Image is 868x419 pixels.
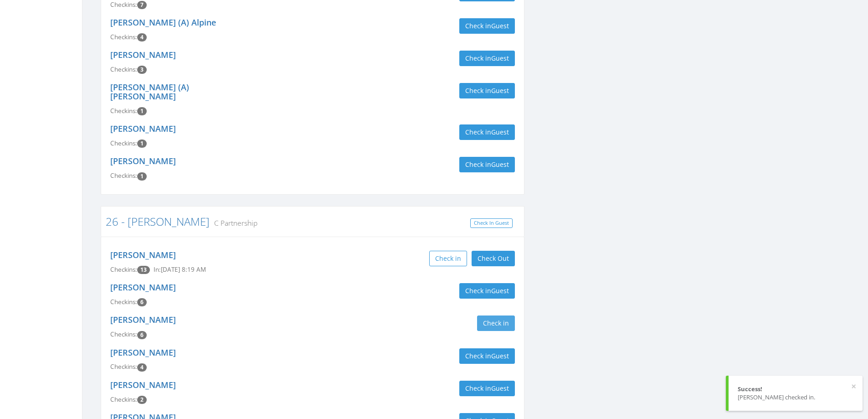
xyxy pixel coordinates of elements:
[154,265,206,274] span: In: [DATE] 8:19 AM
[459,124,515,140] button: Check inGuest
[137,33,147,41] span: Checkin count
[491,286,509,295] span: Guest
[110,33,137,41] span: Checkins:
[110,65,137,73] span: Checkins:
[137,107,147,115] span: Checkin count
[477,316,515,331] button: Check in
[137,66,147,74] span: Checkin count
[110,107,137,115] span: Checkins:
[738,393,853,402] div: [PERSON_NAME] checked in.
[110,330,137,338] span: Checkins:
[106,214,210,229] a: 26 - [PERSON_NAME]
[110,249,176,260] a: [PERSON_NAME]
[110,314,176,325] a: [PERSON_NAME]
[110,171,137,180] span: Checkins:
[137,1,147,9] span: Checkin count
[110,123,176,134] a: [PERSON_NAME]
[137,331,147,339] span: Checkin count
[491,54,509,62] span: Guest
[110,395,137,403] span: Checkins:
[472,251,515,266] button: Check Out
[459,381,515,396] button: Check inGuest
[491,128,509,136] span: Guest
[110,82,189,102] a: [PERSON_NAME] (A) [PERSON_NAME]
[137,140,147,148] span: Checkin count
[491,352,509,360] span: Guest
[110,347,176,358] a: [PERSON_NAME]
[491,86,509,95] span: Guest
[137,298,147,306] span: Checkin count
[110,49,176,60] a: [PERSON_NAME]
[491,21,509,30] span: Guest
[110,379,176,390] a: [PERSON_NAME]
[110,139,137,147] span: Checkins:
[459,348,515,364] button: Check inGuest
[110,362,137,371] span: Checkins:
[110,17,216,28] a: [PERSON_NAME] (A) Alpine
[110,0,137,9] span: Checkins:
[470,218,513,228] a: Check In Guest
[459,51,515,66] button: Check inGuest
[137,396,147,404] span: Checkin count
[459,18,515,34] button: Check inGuest
[738,385,853,393] div: Success!
[491,384,509,393] span: Guest
[110,282,176,293] a: [PERSON_NAME]
[459,83,515,98] button: Check inGuest
[491,160,509,169] span: Guest
[137,363,147,372] span: Checkin count
[110,265,137,274] span: Checkins:
[137,172,147,181] span: Checkin count
[210,218,257,228] small: C Partnership
[110,155,176,166] a: [PERSON_NAME]
[137,266,150,274] span: Checkin count
[459,283,515,299] button: Check inGuest
[429,251,467,266] button: Check in
[851,382,856,391] button: ×
[459,157,515,172] button: Check inGuest
[110,298,137,306] span: Checkins:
